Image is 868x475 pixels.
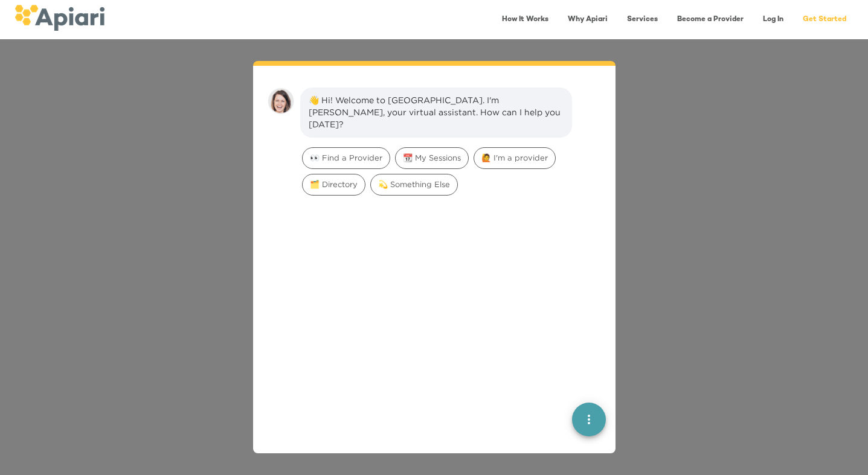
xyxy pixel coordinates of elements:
img: amy.37686e0395c82528988e.png [268,88,294,114]
span: 📆 My Sessions [396,152,468,164]
button: quick menu [572,403,606,436]
div: 🙋 I'm a provider [474,147,556,169]
img: logo [14,5,104,31]
span: 🗂️ Directory [303,179,365,190]
a: Get Started [796,7,854,32]
a: Become a Provider [670,7,751,32]
div: 💫 Something Else [370,174,458,196]
a: Services [620,7,665,32]
div: 📆 My Sessions [395,147,469,169]
a: Log In [756,7,791,32]
span: 💫 Something Else [371,179,457,190]
a: How It Works [495,7,556,32]
span: 🙋 I'm a provider [474,152,555,164]
div: 👋 Hi! Welcome to [GEOGRAPHIC_DATA]. I'm [PERSON_NAME], your virtual assistant. How can I help you... [309,94,564,130]
div: 🗂️ Directory [302,174,365,196]
span: 👀 Find a Provider [303,152,390,164]
div: 👀 Find a Provider [302,147,390,169]
a: Why Apiari [561,7,615,32]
